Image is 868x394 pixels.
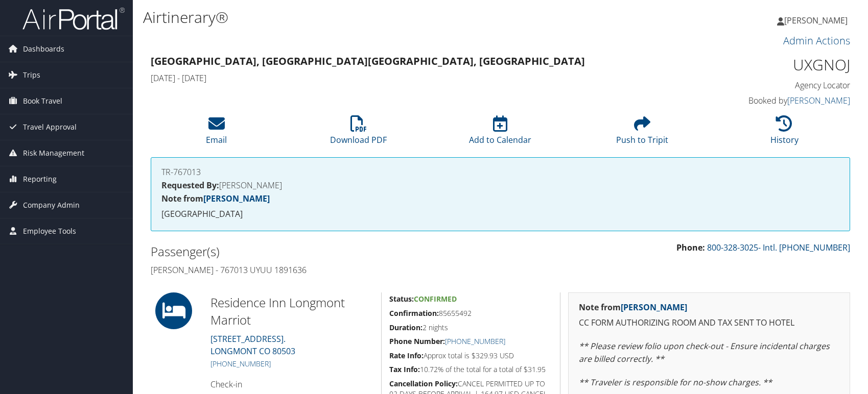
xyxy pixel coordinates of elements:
h5: 85655492 [389,308,552,318]
h5: 10.72% of the total for a total of $31.95 [389,364,552,375]
span: Trips [23,62,40,88]
a: [PERSON_NAME] [203,193,270,204]
a: Push to Tripit [616,121,668,145]
p: CC FORM AUTHORIZING ROOM AND TAX SENT TO HOTEL [579,316,839,330]
strong: Status: [389,294,414,304]
strong: Note from [161,193,270,204]
p: [GEOGRAPHIC_DATA] [161,208,839,221]
a: [PERSON_NAME] [787,95,850,106]
a: Add to Calendar [469,121,531,145]
span: Book Travel [23,88,62,114]
strong: Requested By: [161,180,219,191]
a: [PHONE_NUMBER] [210,359,271,368]
h1: UXGNOJ [687,54,850,76]
strong: Phone: [676,242,705,253]
h4: Booked by [687,95,850,106]
h2: Residence Inn Longmont Marriot [210,294,374,328]
span: Employee Tools [23,218,76,244]
h4: [PERSON_NAME] - 767013 UYUU 1891636 [151,264,493,276]
a: [PERSON_NAME] [777,5,858,36]
a: Download PDF [330,121,387,145]
h5: 2 nights [389,323,552,333]
a: Admin Actions [783,34,850,47]
em: ** Traveler is responsible for no-show charges. ** [579,377,772,388]
span: Travel Approval [23,114,77,140]
span: [PERSON_NAME] [784,15,848,26]
h4: [DATE] - [DATE] [151,72,671,84]
img: airportal-logo.png [22,7,125,31]
span: Risk Management [23,140,84,166]
em: ** Please review folio upon check-out - Ensure incidental charges are billed correctly. ** [579,340,830,365]
strong: Cancellation Policy: [389,379,458,388]
strong: Duration: [389,323,423,332]
strong: [GEOGRAPHIC_DATA], [GEOGRAPHIC_DATA] [GEOGRAPHIC_DATA], [GEOGRAPHIC_DATA] [151,54,585,68]
span: Company Admin [23,192,80,218]
span: Dashboards [23,36,64,62]
a: [PHONE_NUMBER] [445,336,505,346]
a: Email [206,121,227,145]
span: Confirmed [414,294,457,304]
span: Reporting [23,166,57,192]
h4: [PERSON_NAME] [161,181,839,189]
a: History [770,121,799,145]
h1: Airtinerary® [143,7,620,28]
strong: Phone Number: [389,336,445,346]
h5: Approx total is $329.93 USD [389,351,552,361]
h2: Passenger(s) [151,243,493,260]
h4: Check-in [210,379,374,390]
strong: Confirmation: [389,308,439,318]
a: 800-328-3025- Intl. [PHONE_NUMBER] [707,242,850,253]
a: [STREET_ADDRESS].LONGMONT CO 80503 [210,333,295,357]
h4: TR-767013 [161,168,839,176]
strong: Rate Info: [389,351,424,360]
strong: Note from [579,302,687,313]
a: [PERSON_NAME] [621,302,687,313]
strong: Tax Info: [389,364,420,374]
h4: Agency Locator [687,80,850,91]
